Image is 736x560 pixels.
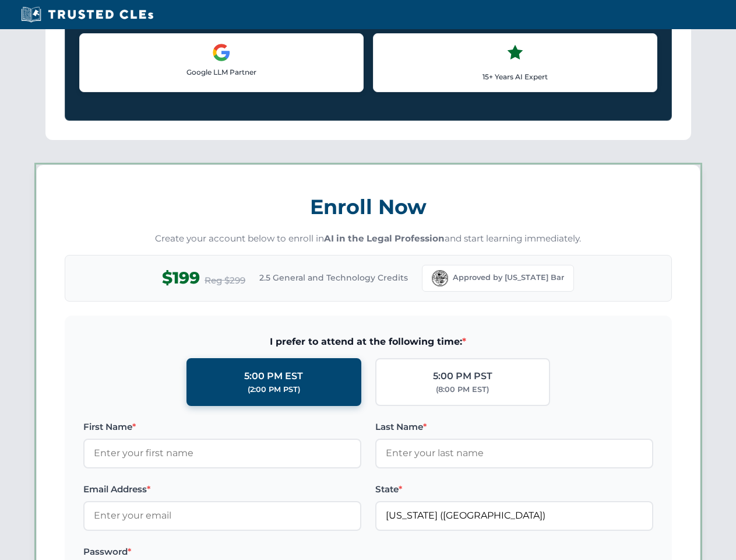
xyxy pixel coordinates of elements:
div: 5:00 PM PST [433,369,492,384]
img: Florida Bar [432,270,448,286]
img: Google [212,43,231,62]
label: Email Address [83,482,361,496]
span: 2.5 General and Technology Credits [259,271,408,284]
p: Create your account below to enroll in and start learning immediately. [65,232,672,246]
span: Reg $299 [205,274,245,288]
label: Last Name [375,420,653,434]
label: First Name [83,420,361,434]
p: 15+ Years AI Expert [383,71,647,82]
span: Approved by [US_STATE] Bar [453,272,564,283]
img: Trusted CLEs [17,6,157,23]
label: State [375,482,653,496]
input: Enter your first name [83,439,361,468]
p: Google LLM Partner [89,66,354,78]
span: I prefer to attend at the following time: [83,334,653,349]
span: $199 [162,265,200,291]
strong: AI in the Legal Profession [324,233,445,244]
div: (2:00 PM PST) [248,384,300,395]
input: Enter your last name [375,439,653,468]
input: Enter your email [83,501,361,530]
div: 5:00 PM EST [244,369,303,384]
input: Florida (FL) [375,501,653,530]
label: Password [83,545,361,559]
div: (8:00 PM EST) [436,384,489,395]
h3: Enroll Now [65,188,672,225]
